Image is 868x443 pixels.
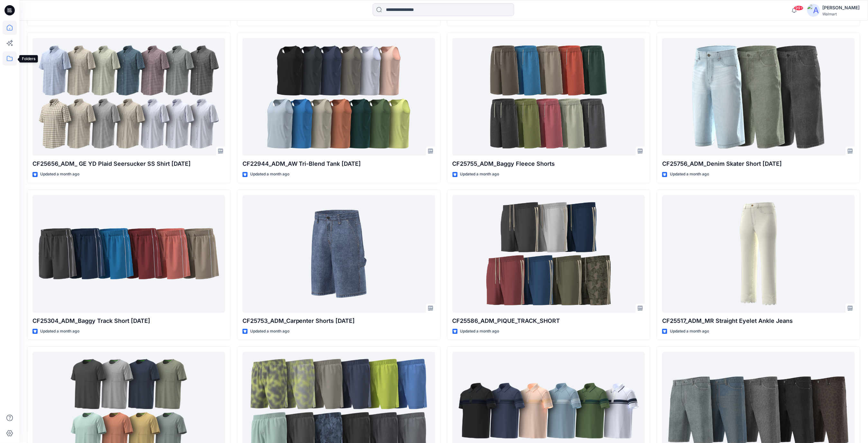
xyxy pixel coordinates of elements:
[460,328,499,335] p: Updated a month ago
[460,171,499,178] p: Updated a month ago
[32,316,225,325] p: CF25304_ADM_Baggy Track Short [DATE]
[32,195,225,313] a: CF25304_ADM_Baggy Track Short 24JUN25
[662,195,855,313] a: CF25517_ADM_MR Straight Eyelet Ankle Jeans
[250,171,289,178] p: Updated a month ago
[807,4,820,17] img: avatar
[242,159,435,168] p: CF22944_ADM_AW Tri-Blend Tank [DATE]
[40,328,79,335] p: Updated a month ago
[794,5,804,11] span: 99+
[452,159,645,168] p: CF25755_ADM_Baggy Fleece Shorts
[662,38,855,155] a: CF25756_ADM_Denim Skater Short 24JUN25
[452,316,645,325] p: CF25586_ADM_PIQUE_TRACK_SHORT
[670,328,709,335] p: Updated a month ago
[670,171,709,178] p: Updated a month ago
[40,171,79,178] p: Updated a month ago
[452,195,645,313] a: CF25586_ADM_PIQUE_TRACK_SHORT
[32,159,225,168] p: CF25656_ADM_ GE YD Plaid Seersucker SS Shirt [DATE]
[242,316,435,325] p: CF25753_ADM_Carpenter Shorts [DATE]
[823,4,860,12] div: [PERSON_NAME]
[32,38,225,155] a: CF25656_ADM_ GE YD Plaid Seersucker SS Shirt 10JUL25
[250,328,289,335] p: Updated a month ago
[242,195,435,313] a: CF25753_ADM_Carpenter Shorts 24JUN25
[662,316,855,325] p: CF25517_ADM_MR Straight Eyelet Ankle Jeans
[823,12,860,16] div: Walmart
[452,38,645,155] a: CF25755_ADM_Baggy Fleece Shorts
[662,159,855,168] p: CF25756_ADM_Denim Skater Short [DATE]
[242,38,435,155] a: CF22944_ADM_AW Tri-Blend Tank 15JUL25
